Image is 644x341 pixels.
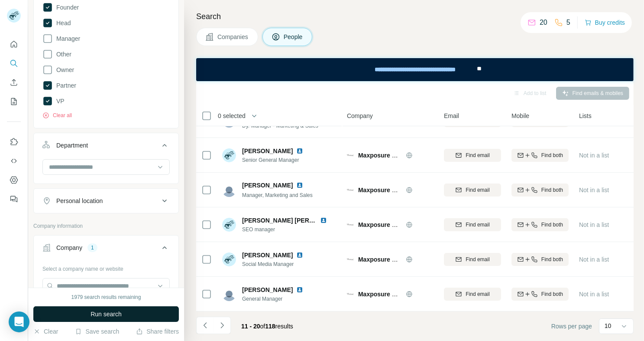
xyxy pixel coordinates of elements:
p: 10 [605,321,612,330]
span: Not in a list [579,291,609,298]
span: Find email [466,290,489,298]
div: 1 [87,244,97,252]
span: Not in a list [579,187,609,193]
p: 20 [540,17,547,28]
span: 11 - 20 [241,323,260,330]
span: Not in a list [579,221,609,228]
span: Find both [541,290,563,298]
span: Manager, Marketing and Sales [242,192,313,198]
button: Enrich CSV [7,75,21,90]
button: Navigate to previous page [196,317,214,334]
button: Find email [444,288,501,301]
button: Find both [511,149,569,162]
img: LinkedIn logo [296,252,303,259]
span: Social Media Manager [242,260,314,268]
span: 0 selected [218,111,246,120]
span: Find both [541,221,563,229]
button: Find both [511,253,569,266]
button: Use Surfe API [7,153,21,169]
span: Maxposure Media Group [358,221,429,228]
span: Lists [579,111,592,120]
div: Department [56,141,88,150]
span: Rows per page [551,322,592,331]
button: My lists [7,94,21,109]
span: Head [53,19,71,27]
span: Find both [541,151,563,159]
iframe: Banner [196,58,634,81]
button: Run search [33,306,179,322]
span: Email [444,111,459,120]
span: Companies [217,33,249,41]
span: VP [53,97,65,105]
span: Company [347,111,373,120]
span: 118 [265,323,275,330]
span: [PERSON_NAME] [PERSON_NAME] [242,217,346,224]
button: Personal location [34,190,178,211]
button: Navigate to next page [214,317,231,334]
span: Find both [541,256,563,263]
div: 1979 search results remaining [71,293,141,301]
img: LinkedIn logo [296,148,303,154]
span: [PERSON_NAME] [242,181,293,190]
button: Department [34,135,178,159]
button: Clear [33,327,58,336]
img: Logo of Maxposure Media Group [347,187,354,193]
div: Personal location [56,197,103,205]
img: LinkedIn logo [296,182,303,189]
img: Avatar [222,218,236,232]
span: [PERSON_NAME] [242,251,293,259]
button: Buy credits [585,16,625,29]
span: results [241,323,293,330]
span: Maxposure Media Group [358,187,429,193]
span: Find both [541,186,563,194]
span: Maxposure Media Group [358,152,429,159]
span: Run search [91,310,122,318]
span: People [284,33,304,41]
button: Dashboard [7,172,21,188]
span: Find email [466,186,489,194]
img: Logo of Maxposure Media Group [347,291,354,298]
span: Maxposure Media Group [358,256,429,263]
h4: Search [196,10,634,23]
button: Feedback [7,191,21,207]
img: Logo of Maxposure Media Group [347,256,354,263]
span: Not in a list [579,152,609,159]
span: Other [53,50,71,59]
div: Select a company name or website [42,262,170,273]
span: Founder [53,3,79,12]
button: Company1 [34,237,178,262]
button: Quick start [7,36,21,52]
span: Partner [53,81,76,90]
div: Company [56,243,82,252]
span: Maxposure Media Group [358,291,429,298]
img: LinkedIn logo [320,217,327,224]
button: Find email [444,253,501,266]
span: SEO manager [242,226,337,233]
span: General Manager [242,295,314,303]
span: Find email [466,256,489,263]
span: of [260,323,265,330]
button: Find email [444,184,501,197]
span: Find email [466,221,489,229]
span: Not in a list [579,256,609,263]
span: Find email [466,151,489,159]
img: Avatar [222,287,236,301]
button: Share filters [136,327,179,336]
span: [PERSON_NAME] [242,285,293,294]
p: 5 [566,17,570,28]
button: Find both [511,288,569,301]
div: Open Intercom Messenger [9,311,29,332]
img: Logo of Maxposure Media Group [347,152,354,159]
span: [PERSON_NAME] [242,147,293,155]
button: Save search [75,327,119,336]
p: Company information [33,222,179,230]
img: Avatar [222,148,236,162]
button: Find both [511,218,569,231]
button: Search [7,56,21,71]
span: Dy. Manager - Marketing & Sales [242,123,318,129]
img: Logo of Maxposure Media Group [347,221,354,228]
span: Owner [53,66,74,74]
img: Avatar [222,183,236,197]
img: LinkedIn logo [296,286,303,293]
